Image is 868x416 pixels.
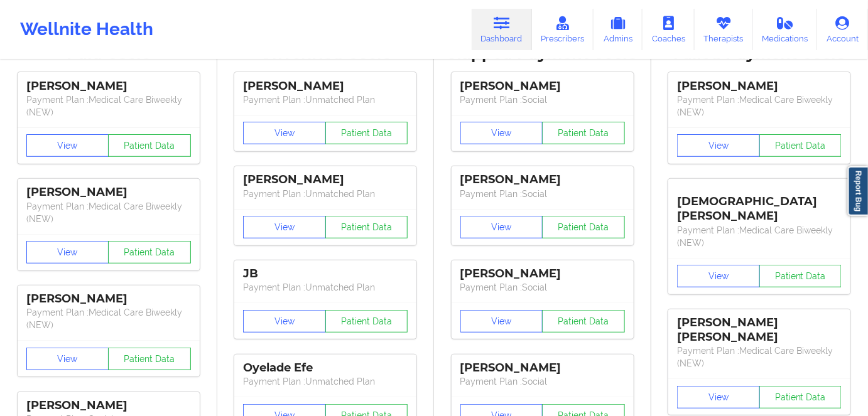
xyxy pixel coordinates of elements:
p: Payment Plan : Social [460,188,625,200]
button: View [677,265,760,287]
p: Payment Plan : Medical Care Biweekly (NEW) [677,344,842,370]
button: Patient Data [108,134,191,157]
a: Report Bug [848,166,868,216]
div: [PERSON_NAME] [26,79,191,93]
button: Patient Data [325,122,408,144]
p: Payment Plan : Medical Care Biweekly (NEW) [26,93,191,119]
a: Admins [594,9,643,50]
div: [PERSON_NAME] [460,361,625,375]
button: Patient Data [325,216,408,238]
p: Payment Plan : Unmatched Plan [243,375,408,388]
p: Payment Plan : Medical Care Biweekly (NEW) [26,200,191,225]
button: Patient Data [542,122,625,144]
button: View [460,310,543,333]
button: Patient Data [759,134,842,157]
button: View [26,241,109,264]
button: Patient Data [325,310,408,333]
div: [PERSON_NAME] [460,173,625,187]
button: Patient Data [542,216,625,238]
button: Patient Data [108,348,191,370]
button: Patient Data [108,241,191,264]
p: Payment Plan : Medical Care Biweekly (NEW) [677,224,842,249]
a: Medications [753,9,818,50]
div: [PERSON_NAME] [26,398,191,413]
button: Patient Data [542,310,625,333]
p: Payment Plan : Medical Care Biweekly (NEW) [677,93,842,119]
p: Payment Plan : Unmatched Plan [243,93,408,106]
div: [PERSON_NAME] [PERSON_NAME] [677,316,842,344]
div: [PERSON_NAME] [677,79,842,93]
div: [PERSON_NAME] [26,185,191,200]
button: View [460,122,543,144]
button: View [460,216,543,238]
p: Payment Plan : Social [460,93,625,106]
p: Payment Plan : Unmatched Plan [243,188,408,200]
p: Payment Plan : Medical Care Biweekly (NEW) [26,306,191,331]
div: [PERSON_NAME] [243,79,408,93]
p: Payment Plan : Unmatched Plan [243,281,408,294]
div: [PERSON_NAME] [243,173,408,187]
a: Prescribers [532,9,594,50]
button: View [243,216,326,238]
div: JB [243,267,408,281]
div: [PERSON_NAME] [460,79,625,93]
button: Patient Data [759,386,842,408]
a: Account [817,9,868,50]
div: [PERSON_NAME] [460,267,625,281]
div: [DEMOGRAPHIC_DATA][PERSON_NAME] [677,185,842,223]
button: View [26,134,109,157]
button: View [243,310,326,333]
a: Therapists [695,9,753,50]
button: Patient Data [759,265,842,287]
a: Dashboard [472,9,532,50]
button: View [677,386,760,408]
div: [PERSON_NAME] [26,292,191,306]
p: Payment Plan : Social [460,281,625,294]
div: Oyelade Efe [243,361,408,375]
button: View [26,348,109,370]
button: View [677,134,760,157]
a: Coaches [643,9,695,50]
p: Payment Plan : Social [460,375,625,388]
button: View [243,122,326,144]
